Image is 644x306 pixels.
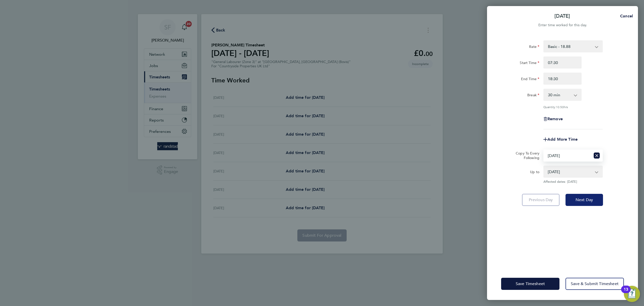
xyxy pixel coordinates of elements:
div: Quantity: hrs [543,105,603,109]
button: Open Resource Center, 13 new notifications [624,286,640,302]
label: Break [527,93,539,99]
input: E.g. 08:00 [543,56,582,69]
span: Cancel [619,14,633,18]
div: 13 [624,289,628,296]
label: End Time [521,77,539,83]
button: Remove [543,117,563,121]
label: Up to [530,170,539,176]
p: [DATE] [554,13,570,20]
input: E.g. 18:00 [543,73,582,85]
div: Enter time worked for this day. [487,22,638,28]
span: Remove [547,116,563,121]
span: Save & Submit Timesheet [571,281,619,286]
label: Rate [529,44,539,50]
label: Copy To Every Following [512,151,539,160]
span: Add More Time [547,137,578,142]
span: Save Timesheet [516,281,545,286]
button: Cancel [612,11,638,21]
button: Save Timesheet [501,278,559,290]
button: Reset selection [594,150,600,161]
button: Add More Time [543,137,578,141]
label: Start Time [520,60,539,67]
span: 10.50 [556,105,564,109]
span: Next Day [576,197,593,202]
button: Save & Submit Timesheet [566,278,624,290]
button: Next Day [566,194,603,206]
span: Affected dates: [DATE] [543,180,603,184]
